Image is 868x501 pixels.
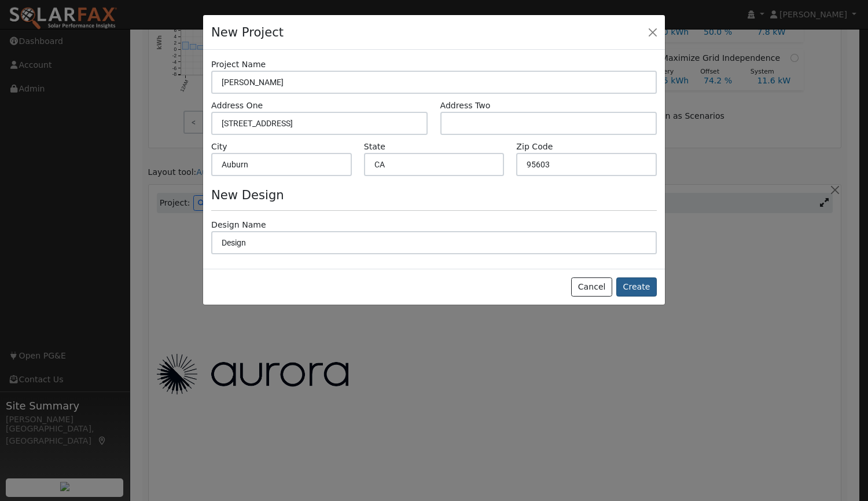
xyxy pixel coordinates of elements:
h4: New Project [211,23,284,42]
label: Project Name [211,58,266,71]
label: Design Name [211,219,266,231]
button: Create [616,277,657,297]
label: City [211,141,227,153]
label: Address One [211,100,263,112]
button: Cancel [571,277,612,297]
label: Zip Code [516,141,553,153]
h4: New Design [211,188,657,202]
label: Address Two [440,100,491,112]
label: State [364,141,385,153]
